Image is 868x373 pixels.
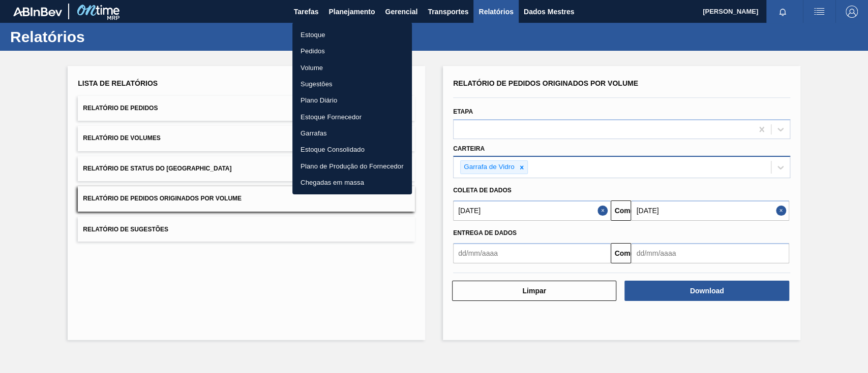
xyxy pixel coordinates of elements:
[301,47,325,55] font: Pedidos
[292,92,412,108] a: Plano Diário
[292,141,412,157] a: Estoque Consolidado
[292,76,412,92] a: Sugestões
[292,158,412,174] a: Plano de Produção do Fornecedor
[301,146,365,153] font: Estoque Consolidado
[301,113,362,120] font: Estoque Fornecedor
[301,31,325,39] font: Estoque
[292,125,412,141] a: Garrafas
[301,96,337,104] font: Plano Diário
[301,179,364,186] font: Chegadas em massa
[292,43,412,59] a: Pedidos
[301,80,333,88] font: Sugestões
[301,129,327,137] font: Garrafas
[292,109,412,125] a: Estoque Fornecedor
[292,174,412,190] a: Chegadas em massa
[292,59,412,76] a: Volume
[292,26,412,43] a: Estoque
[301,162,404,169] font: Plano de Produção do Fornecedor
[301,63,323,71] font: Volume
